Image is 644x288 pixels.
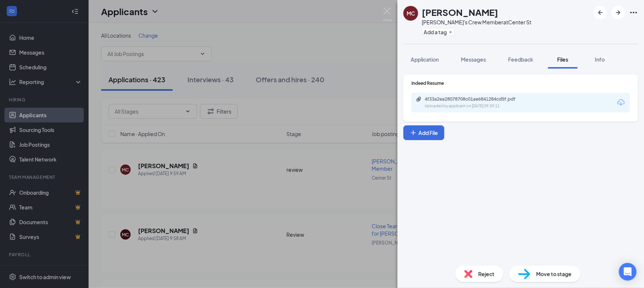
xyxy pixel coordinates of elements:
[416,96,535,109] a: Paperclip4f33a2ea28078708c01ae6841284cd5f.pdfUploaded by applicant on [DATE] 09:59:11
[416,96,422,102] svg: Paperclip
[536,270,572,278] span: Move to stage
[403,125,444,140] button: Add FilePlus
[617,98,626,107] svg: Download
[410,129,417,136] svg: Plus
[619,263,637,281] div: Open Intercom Messenger
[596,8,605,17] svg: ArrowLeftNew
[461,56,486,63] span: Messages
[422,28,455,36] button: PlusAdd a tag
[411,56,439,63] span: Application
[557,56,568,63] span: Files
[595,56,605,63] span: Info
[422,6,498,18] h1: [PERSON_NAME]
[407,10,415,17] div: MC
[422,18,531,26] div: [PERSON_NAME]'s Crew Member at Center St
[612,6,625,19] button: ArrowRight
[448,30,453,34] svg: Plus
[425,103,535,109] div: Uploaded by applicant on [DATE] 09:59:11
[478,270,495,278] span: Reject
[594,6,607,19] button: ArrowLeftNew
[425,96,528,102] div: 4f33a2ea28078708c01ae6841284cd5f.pdf
[614,8,623,17] svg: ArrowRight
[508,56,533,63] span: Feedback
[629,8,638,17] svg: Ellipses
[411,80,630,86] div: Indeed Resume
